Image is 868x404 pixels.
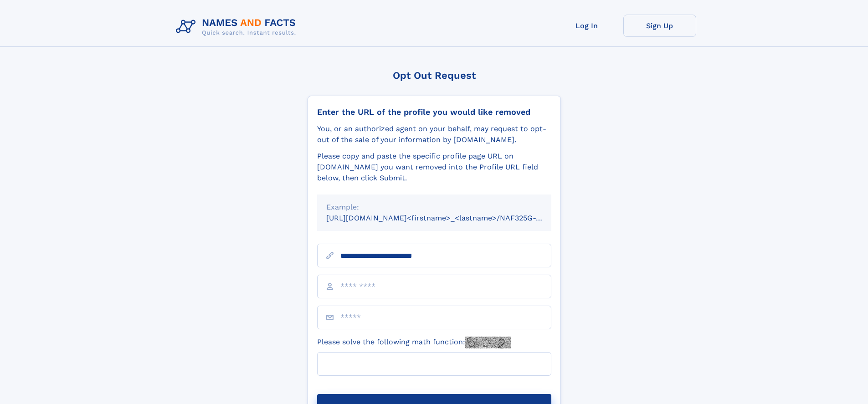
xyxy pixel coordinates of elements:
div: You, or an authorized agent on your behalf, may request to opt-out of the sale of your informatio... [317,123,551,145]
div: Opt Out Request [308,70,561,81]
a: Sign Up [623,15,696,37]
div: Enter the URL of the profile you would like removed [317,107,551,117]
label: Please solve the following math function: [317,337,511,348]
small: [URL][DOMAIN_NAME]<firstname>_<lastname>/NAF325G-xxxxxxxx [326,214,569,222]
div: Please copy and paste the specific profile page URL on [DOMAIN_NAME] you want removed into the Pr... [317,151,551,184]
div: Example: [326,202,542,213]
a: Log In [550,15,623,37]
img: Logo Names and Facts [172,15,303,39]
